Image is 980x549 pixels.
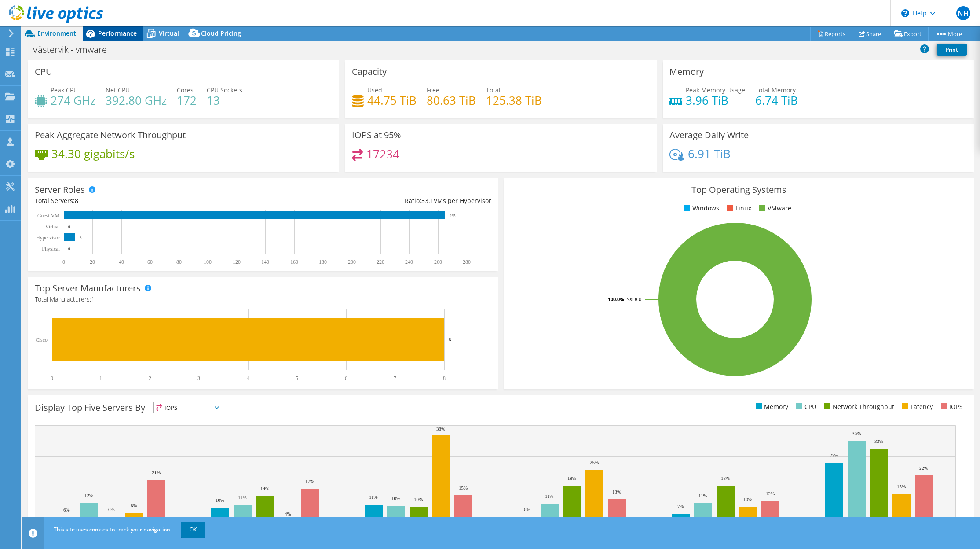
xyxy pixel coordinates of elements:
[486,86,501,94] span: Total
[810,27,852,41] a: Reports
[177,86,194,94] span: Cores
[449,337,451,342] text: 8
[37,29,76,37] span: Environment
[159,29,179,37] span: Virtual
[612,489,621,494] text: 13%
[427,96,476,105] h4: 80.63 TiB
[367,86,382,94] span: Used
[62,259,65,265] text: 0
[131,503,137,508] text: 8%
[152,470,161,475] text: 21%
[149,375,151,381] text: 2
[54,526,172,533] span: This site uses cookies to track your navigation.
[45,224,60,230] text: Virtual
[524,507,530,512] text: 6%
[35,67,52,77] h3: CPU
[405,259,413,265] text: 240
[352,67,387,77] h3: Capacity
[369,494,378,500] text: 11%
[743,497,752,502] text: 10%
[939,402,963,412] li: IOPS
[624,296,641,302] tspan: ESXi 8.0
[154,402,223,413] span: IOPS
[766,491,775,496] text: 12%
[29,45,121,55] h1: Västervik - vmware
[177,96,197,105] h4: 172
[90,259,95,265] text: 20
[181,522,205,538] a: OK
[261,259,269,265] text: 140
[108,507,115,512] text: 6%
[35,196,263,206] div: Total Servers:
[99,375,102,381] text: 1
[753,402,788,412] li: Memory
[91,295,95,303] span: 1
[80,236,82,240] text: 8
[897,484,906,489] text: 15%
[567,475,576,481] text: 18%
[260,486,269,491] text: 14%
[421,196,434,205] span: 33.1
[51,96,95,105] h4: 274 GHz
[511,185,967,195] h3: Top Operating Systems
[450,214,456,218] text: 265
[686,86,745,94] span: Peak Memory Usage
[377,259,384,265] text: 220
[721,475,730,481] text: 18%
[216,497,224,503] text: 10%
[391,496,400,501] text: 10%
[352,130,401,140] h3: IOPS at 95%
[233,259,241,265] text: 120
[928,27,969,41] a: More
[197,375,200,381] text: 3
[207,96,242,105] h4: 13
[394,375,396,381] text: 7
[63,507,70,512] text: 6%
[75,196,78,205] span: 8
[285,511,291,516] text: 4%
[36,337,48,343] text: Cisco
[830,453,838,458] text: 27%
[106,86,130,94] span: Net CPU
[98,29,137,37] span: Performance
[677,504,684,509] text: 7%
[37,213,59,219] text: Guest VM
[119,259,124,265] text: 40
[852,431,861,436] text: 36%
[35,185,85,195] h3: Server Roles
[794,402,816,412] li: CPU
[822,402,894,412] li: Network Throughput
[204,259,212,265] text: 100
[852,27,888,41] a: Share
[36,235,60,241] text: Hypervisor
[436,426,445,431] text: 38%
[956,6,970,20] span: NH
[590,460,599,465] text: 25%
[290,259,298,265] text: 160
[888,27,929,41] a: Export
[296,375,298,381] text: 5
[755,96,798,105] h4: 6.74 TiB
[147,259,153,265] text: 60
[414,497,423,502] text: 10%
[874,438,883,444] text: 33%
[51,375,53,381] text: 0
[757,203,791,213] li: VMware
[35,284,141,293] h3: Top Server Manufacturers
[84,493,93,498] text: 12%
[686,96,745,105] h4: 3.96 TiB
[486,96,542,105] h4: 125.38 TiB
[682,203,719,213] li: Windows
[463,259,471,265] text: 280
[106,96,167,105] h4: 392.80 GHz
[443,375,446,381] text: 8
[319,259,327,265] text: 180
[669,130,749,140] h3: Average Daily Write
[35,295,491,304] h4: Total Manufacturers:
[42,246,60,252] text: Physical
[688,149,731,158] h4: 6.91 TiB
[366,149,399,159] h4: 17234
[35,130,186,140] h3: Peak Aggregate Network Throughput
[305,479,314,484] text: 17%
[263,196,491,206] div: Ratio: VMs per Hypervisor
